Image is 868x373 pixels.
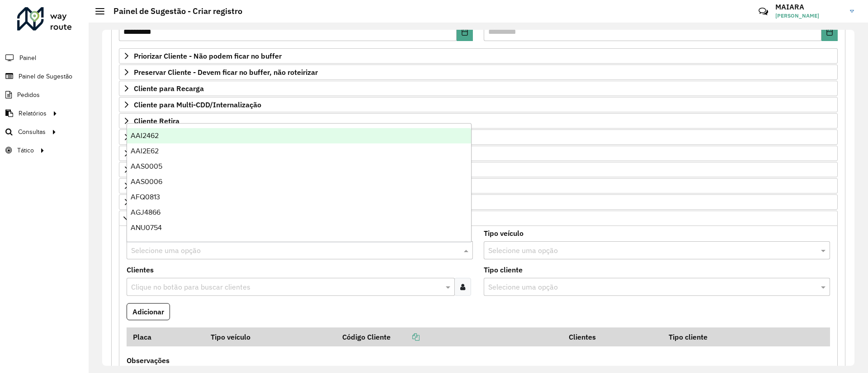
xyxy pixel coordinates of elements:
[18,127,46,137] span: Consultas
[131,162,162,170] span: AAS0005
[662,327,792,346] th: Tipo cliente
[119,211,838,226] a: Pre-Roteirização AS / Orientações
[119,194,838,210] a: Orientações Rota Vespertina Janela de horário extraordinária
[119,97,838,112] a: Cliente para Multi-CDD/Internalização
[775,12,843,20] span: [PERSON_NAME]
[19,109,47,118] span: Relatórios
[754,2,773,21] a: Contato Rápido
[131,132,159,139] span: AAI2462
[119,64,838,80] a: Preservar Cliente - Devem ficar no buffer, não roteirizar
[484,264,523,275] label: Tipo cliente
[119,178,838,193] a: Rota Noturna/Vespertina
[19,53,36,63] span: Painel
[127,264,154,275] label: Clientes
[131,224,162,231] span: ANU0754
[127,303,170,320] button: Adicionar
[134,52,282,60] span: Priorizar Cliente - Não podem ficar no buffer
[119,146,838,161] a: Restrições FF: ACT
[775,3,843,11] h3: MAIARA
[562,327,662,346] th: Clientes
[119,113,838,129] a: Cliente Retira
[131,178,162,185] span: AAS0006
[134,85,204,92] span: Cliente para Recarga
[134,117,179,124] span: Cliente Retira
[127,327,205,346] th: Placa
[131,193,160,201] span: AFQ0813
[104,6,242,16] h2: Painel de Sugestão - Criar registro
[119,48,838,64] a: Priorizar Cliente - Não podem ficar no buffer
[205,327,336,346] th: Tipo veículo
[131,208,160,216] span: AGJ4866
[19,72,72,81] span: Painel de Sugestão
[119,162,838,177] a: Restrições Spot: Forma de Pagamento e Perfil de Descarga/Entrega
[457,23,473,41] button: Choose Date
[134,101,261,108] span: Cliente para Multi-CDD/Internalização
[131,147,159,155] span: AAI2E62
[127,123,472,242] ng-dropdown-panel: Options list
[17,146,34,155] span: Tático
[821,23,838,41] button: Choose Date
[119,129,838,145] a: Mapas Sugeridos: Placa-Cliente
[127,355,170,366] label: Observações
[391,332,420,341] a: Copiar
[134,69,318,76] span: Preservar Cliente - Devem ficar no buffer, não roteirizar
[484,228,524,239] label: Tipo veículo
[17,90,40,100] span: Pedidos
[336,327,563,346] th: Código Cliente
[119,81,838,96] a: Cliente para Recarga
